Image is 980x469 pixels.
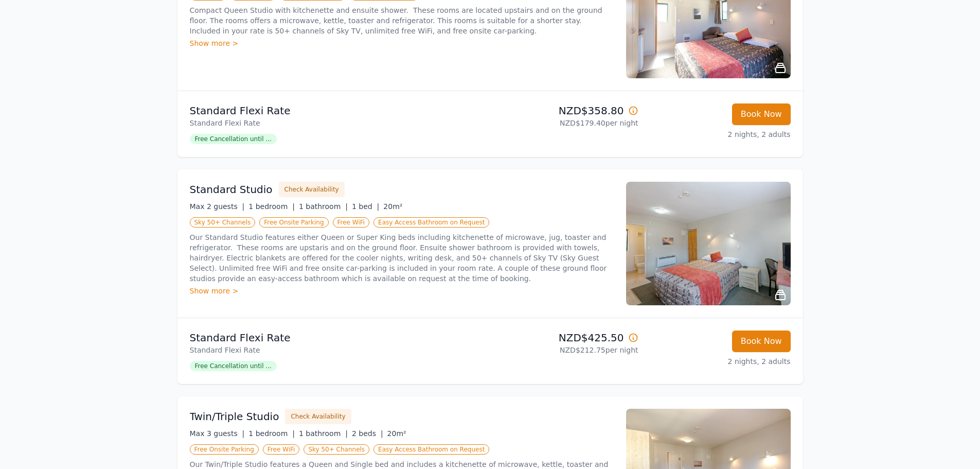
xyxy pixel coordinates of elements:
[190,345,486,355] p: Standard Flexi Rate
[333,217,370,228] span: Free WiFi
[373,217,489,228] span: Easy Access Bathroom on Request
[285,409,351,424] button: Check Availability
[383,202,402,211] span: 20m²
[190,38,614,48] div: Show more >
[647,356,791,367] p: 2 nights, 2 adults
[190,444,259,455] span: Free Onsite Parking
[494,103,638,118] p: NZD$358.80
[732,103,791,125] button: Book Now
[190,182,273,197] h3: Standard Studio
[190,118,486,128] p: Standard Flexi Rate
[263,444,300,455] span: Free WiFi
[190,5,614,36] p: Compact Queen Studio with kitchenette and ensuite shower. These rooms are located upstairs and on...
[190,134,277,144] span: Free Cancellation until ...
[494,345,638,355] p: NZD$212.75 per night
[190,409,279,424] h3: Twin/Triple Studio
[190,103,486,118] p: Standard Flexi Rate
[248,429,295,438] span: 1 bedroom |
[299,202,348,211] span: 1 bathroom |
[259,217,328,228] span: Free Onsite Parking
[299,429,348,438] span: 1 bathroom |
[190,361,277,371] span: Free Cancellation until ...
[190,202,245,211] span: Max 2 guests |
[190,217,256,228] span: Sky 50+ Channels
[279,182,345,197] button: Check Availability
[190,286,614,296] div: Show more >
[494,118,638,128] p: NZD$179.40 per night
[647,129,791,140] p: 2 nights, 2 adults
[190,429,245,438] span: Max 3 guests |
[732,331,791,352] button: Book Now
[352,202,379,211] span: 1 bed |
[373,444,489,455] span: Easy Access Bathroom on Request
[352,429,383,438] span: 2 beds |
[304,444,369,455] span: Sky 50+ Channels
[190,232,614,284] p: Our Standard Studio features either Queen or Super King beds including kitchenette of microwave, ...
[190,331,486,345] p: Standard Flexi Rate
[248,202,295,211] span: 1 bedroom |
[387,429,406,438] span: 20m²
[494,331,638,345] p: NZD$425.50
